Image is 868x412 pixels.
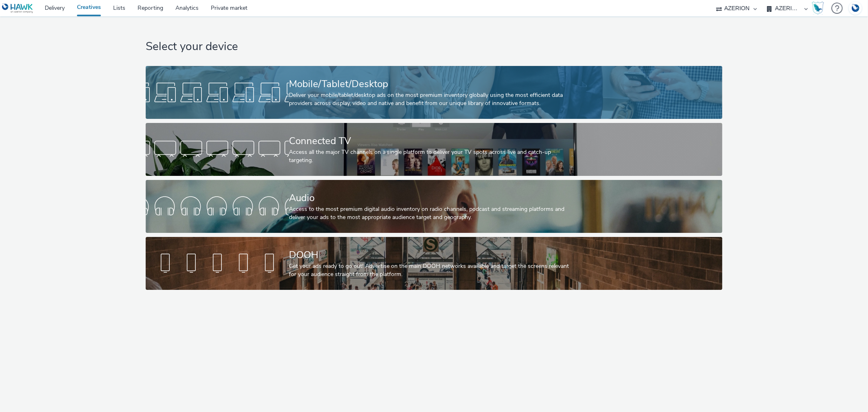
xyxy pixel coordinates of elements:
h1: Select your device [146,39,722,55]
a: Connected TVAccess all the major TV channels on a single platform to deliver your TV spots across... [146,123,722,176]
div: DOOH [289,248,576,262]
a: AudioAccess to the most premium digital audio inventory on radio channels, podcast and streaming ... [146,180,722,233]
a: Hawk Academy [812,2,827,15]
a: DOOHGet your ads ready to go out! Advertise on the main DOOH networks available and target the sc... [146,237,722,290]
div: Audio [289,191,576,205]
div: Connected TV [289,134,576,148]
div: Get your ads ready to go out! Advertise on the main DOOH networks available and target the screen... [289,262,576,279]
a: Mobile/Tablet/DesktopDeliver your mobile/tablet/desktop ads on the most premium inventory globall... [146,66,722,119]
img: undefined Logo [2,3,33,13]
div: Mobile/Tablet/Desktop [289,77,576,91]
img: Hawk Academy [812,2,824,15]
div: Access all the major TV channels on a single platform to deliver your TV spots across live and ca... [289,148,576,165]
img: Account DE [849,2,861,15]
div: Access to the most premium digital audio inventory on radio channels, podcast and streaming platf... [289,205,576,222]
div: Deliver your mobile/tablet/desktop ads on the most premium inventory globally using the most effi... [289,91,576,108]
